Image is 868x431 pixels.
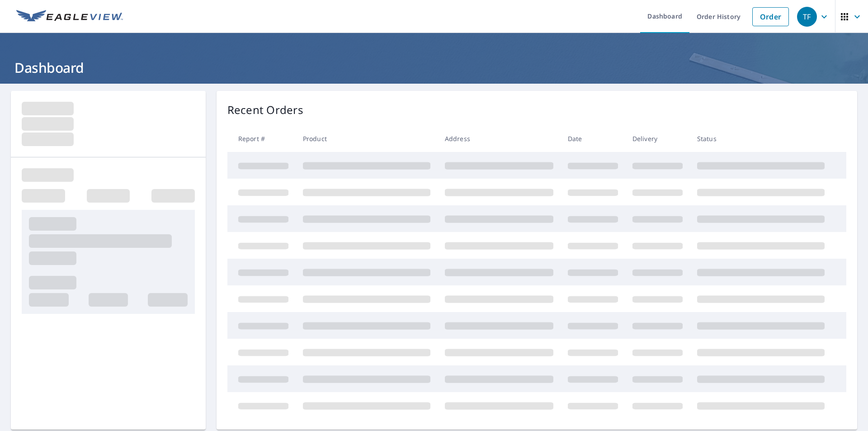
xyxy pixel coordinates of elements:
th: Delivery [625,125,690,152]
th: Report # [227,125,296,152]
th: Date [561,125,625,152]
h1: Dashboard [11,58,857,77]
div: TF [797,7,817,27]
th: Status [690,125,832,152]
img: EV Logo [16,10,123,24]
a: Order [752,7,789,26]
p: Recent Orders [227,102,303,118]
th: Address [438,125,561,152]
th: Product [296,125,438,152]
